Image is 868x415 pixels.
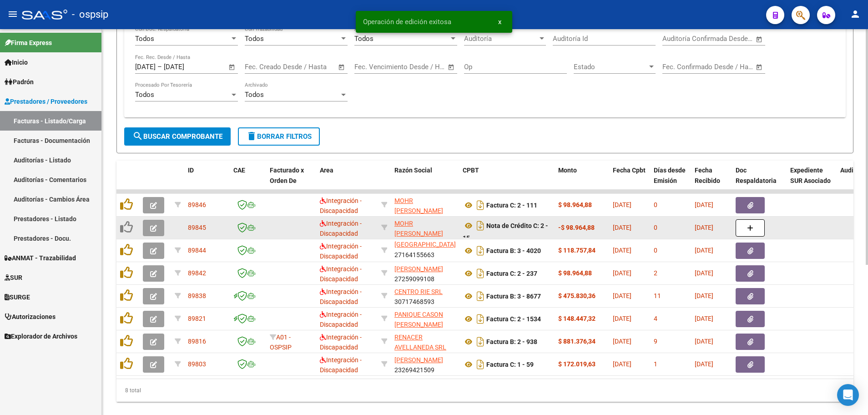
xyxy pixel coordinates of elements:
[654,315,657,322] span: 4
[132,131,143,142] mat-icon: search
[654,360,657,368] span: 1
[188,360,206,368] span: 89803
[474,218,486,233] i: Descargar documento
[662,63,699,71] input: Fecha inicio
[754,34,765,45] button: Open calendar
[463,222,548,242] strong: Nota de Crédito C: 2 - 15
[394,287,455,306] div: 30717468593
[486,361,534,368] strong: Factura C: 1 - 59
[184,161,230,201] datatable-header-cell: ID
[394,265,443,273] span: [PERSON_NAME]
[486,338,537,345] strong: Factura B: 2 - 938
[695,269,713,277] span: [DATE]
[135,63,156,71] input: Fecha inicio
[394,241,455,260] div: 27164155663
[486,202,537,209] strong: Factura C: 2 - 111
[320,197,362,215] span: Integración - Discapacidad
[695,201,713,208] span: [DATE]
[188,247,206,254] span: 89844
[558,167,577,174] span: Monto
[394,332,455,351] div: 30714338370
[5,273,22,283] span: SUR
[245,35,264,43] span: Todos
[754,62,765,72] button: Open calendar
[320,288,362,306] span: Integración - Discapacidad
[270,167,304,184] span: Facturado x Orden De
[290,63,334,71] input: Fecha fin
[662,35,699,43] input: Fecha inicio
[270,334,292,351] span: A01 - OSPSIP
[486,293,541,300] strong: Factura B: 3 - 8677
[558,224,595,231] strong: -$ 98.964,88
[558,247,595,254] strong: $ 118.757,84
[164,63,208,71] input: Fecha fin
[613,315,631,322] span: [DATE]
[558,360,595,368] strong: $ 172.019,63
[188,224,206,231] span: 89845
[394,355,455,374] div: 23269421509
[5,292,30,302] span: SURGE
[736,167,777,184] span: Doc Respaldatoria
[446,62,457,72] button: Open calendar
[613,338,631,345] span: [DATE]
[654,247,657,254] span: 0
[474,357,486,372] i: Descargar documento
[320,356,362,374] span: Integración - Discapacidad
[474,198,486,213] i: Descargar documento
[654,338,657,345] span: 9
[245,63,282,71] input: Fecha inicio
[558,201,592,208] strong: $ 98.964,88
[233,167,245,174] span: CAE
[188,167,194,174] span: ID
[116,379,853,402] div: 8 total
[132,132,222,141] span: Buscar Comprobante
[695,292,713,299] span: [DATE]
[486,270,537,277] strong: Factura C: 2 - 237
[486,247,541,254] strong: Factura B: 3 - 4020
[613,269,631,277] span: [DATE]
[394,218,455,238] div: 27329210680
[695,167,720,184] span: Fecha Recibido
[613,201,631,208] span: [DATE]
[320,243,362,260] span: Integración - Discapacidad
[650,161,691,201] datatable-header-cell: Días desde Emisión
[790,167,831,184] span: Expediente SUR Asociado
[135,35,154,43] span: Todos
[840,167,867,174] span: Auditoria
[394,288,443,295] span: CENTRO RIE SRL
[227,62,237,72] button: Open calendar
[732,161,787,201] datatable-header-cell: Doc Respaldatoria
[463,167,479,174] span: CPBT
[707,35,752,43] input: Fecha fin
[188,292,206,299] span: 89838
[654,224,657,231] span: 0
[474,312,486,326] i: Descargar documento
[394,356,443,364] span: [PERSON_NAME]
[486,315,541,323] strong: Factura C: 2 - 1534
[394,167,432,174] span: Razón Social
[363,17,451,26] span: Operación de edición exitosa
[320,167,333,174] span: Area
[320,265,362,283] span: Integración - Discapacidad
[5,312,56,322] span: Autorizaciones
[337,62,347,72] button: Open calendar
[394,220,443,238] span: MOHR [PERSON_NAME]
[491,14,509,30] button: x
[5,331,77,341] span: Explorador de Archivos
[5,38,52,48] span: Firma Express
[474,289,486,304] i: Descargar documento
[707,63,752,71] input: Fecha fin
[157,63,162,71] span: –
[459,161,555,201] datatable-header-cell: CPBT
[474,243,486,258] i: Descargar documento
[246,132,312,141] span: Borrar Filtros
[691,161,732,201] datatable-header-cell: Fecha Recibido
[394,197,443,215] span: MOHR [PERSON_NAME]
[354,63,391,71] input: Fecha inicio
[188,338,206,345] span: 89816
[188,269,206,277] span: 89842
[558,269,592,277] strong: $ 98.964,88
[695,247,713,254] span: [DATE]
[474,334,486,349] i: Descargar documento
[787,161,837,201] datatable-header-cell: Expediente SUR Asociado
